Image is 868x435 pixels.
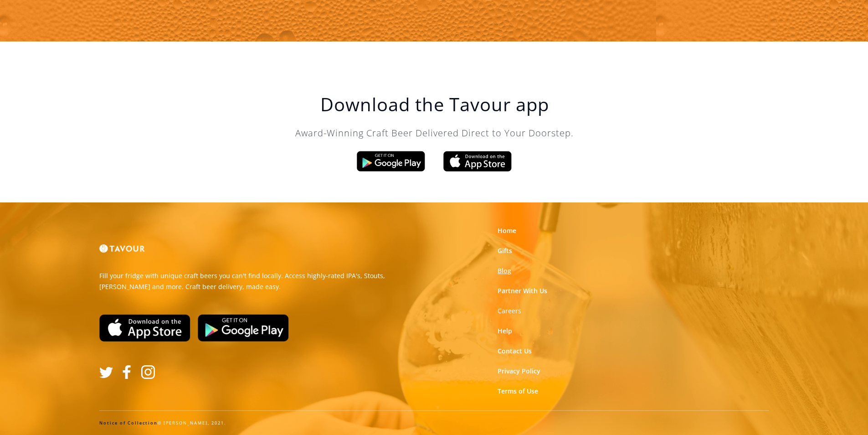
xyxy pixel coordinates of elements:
[498,266,511,275] a: Blog
[99,420,158,426] a: Notice of Collection
[498,387,538,396] a: Terms of Use
[498,246,512,255] a: Gifts
[252,126,617,140] p: Award-Winning Craft Beer Delivered Direct to Your Doorstep.
[99,270,427,292] p: Fill your fridge with unique craft beers you can't find locally. Access highly-rated IPA's, Stout...
[252,93,617,115] h1: Download the Tavour app
[498,306,521,316] a: Careers
[498,326,512,336] a: Help
[498,306,521,315] strong: Careers
[498,347,532,356] a: Contact Us
[498,367,540,376] a: Privacy Policy
[498,226,516,235] a: Home
[99,420,769,426] div: © [PERSON_NAME], 2021.
[498,286,547,295] a: Partner With Us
